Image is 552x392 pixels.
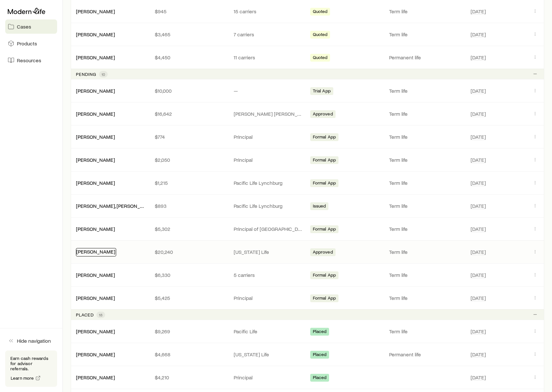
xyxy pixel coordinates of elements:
p: Pacific Life Lynchburg [234,203,302,209]
p: Term life [389,328,463,335]
p: Pacific Life [234,328,302,335]
span: [DATE] [471,351,486,358]
p: $1,215 [155,180,223,186]
p: Term life [389,157,463,163]
a: [PERSON_NAME] [76,351,115,357]
p: Term life [389,203,463,209]
span: Learn more [11,376,34,380]
a: [PERSON_NAME] [76,295,115,301]
a: [PERSON_NAME] [76,180,115,186]
p: Term life [389,111,463,117]
div: [PERSON_NAME] [76,328,115,335]
a: [PERSON_NAME] [76,134,115,140]
p: Term life [389,180,463,186]
div: [PERSON_NAME], [PERSON_NAME] [76,203,144,209]
span: [DATE] [471,328,486,335]
p: Term life [389,88,463,94]
span: Placed [313,329,327,336]
p: Term life [389,272,463,278]
p: $20,240 [155,249,223,255]
p: Pacific Life Lynchburg [234,180,302,186]
div: [PERSON_NAME] [76,248,116,256]
span: Products [17,40,37,47]
span: Quoted [313,32,328,39]
p: $4,210 [155,374,223,381]
span: Formal App [313,157,336,164]
span: 10 [102,72,105,77]
p: Term life [389,31,463,38]
span: Hide navigation [17,338,51,344]
p: 5 carriers [234,272,302,278]
span: Formal App [313,180,336,187]
div: [PERSON_NAME] [76,157,115,163]
p: $774 [155,134,223,140]
span: Placed [313,375,327,382]
span: Approved [313,249,333,256]
p: $16,642 [155,111,223,117]
div: [PERSON_NAME] [76,134,115,140]
p: Principal [234,134,302,140]
span: Quoted [313,55,328,62]
div: [PERSON_NAME] [76,374,115,381]
span: Resources [17,57,41,64]
p: Principal [234,374,302,381]
a: [PERSON_NAME] [76,272,115,278]
span: [DATE] [471,134,486,140]
a: [PERSON_NAME] [76,31,115,37]
span: [DATE] [471,203,486,209]
p: $4,668 [155,351,223,358]
p: Term life [389,8,463,15]
a: [PERSON_NAME], [PERSON_NAME] [76,203,155,209]
span: Formal App [313,272,336,279]
p: Pending [76,72,96,77]
a: [PERSON_NAME] [76,248,115,255]
span: [DATE] [471,88,486,94]
span: [DATE] [471,54,486,61]
span: Cases [17,23,31,30]
p: Principal [234,157,302,163]
a: [PERSON_NAME] [76,111,115,117]
span: Formal App [313,134,336,141]
span: Issued [313,203,326,210]
span: [DATE] [471,111,486,117]
p: 15 carriers [234,8,302,15]
p: $9,269 [155,328,223,335]
span: Formal App [313,226,336,233]
p: — [234,88,302,94]
p: Term life [389,134,463,140]
p: $2,050 [155,157,223,163]
span: Formal App [313,295,336,302]
div: Earn cash rewards for advisor referrals.Learn more [5,350,57,387]
span: [DATE] [471,31,486,38]
span: [DATE] [471,226,486,232]
div: [PERSON_NAME] [76,226,115,232]
p: $5,302 [155,226,223,232]
p: $3,465 [155,31,223,38]
a: [PERSON_NAME] [76,226,115,232]
p: Term life [389,249,463,255]
a: [PERSON_NAME] [76,8,115,14]
a: Products [5,36,57,51]
p: [PERSON_NAME] [PERSON_NAME] [234,111,302,117]
span: Trial App [313,88,331,95]
div: [PERSON_NAME] [76,54,115,61]
p: [US_STATE] Life [234,249,302,255]
div: [PERSON_NAME] [76,31,115,38]
p: [US_STATE] Life [234,351,302,358]
a: [PERSON_NAME] [76,374,115,380]
div: [PERSON_NAME] [76,88,115,94]
p: Principal [234,295,302,301]
a: Cases [5,19,57,34]
span: Placed [313,352,327,359]
div: [PERSON_NAME] [76,111,115,117]
p: Principal of [GEOGRAPHIC_DATA] [234,226,302,232]
a: [PERSON_NAME] [76,88,115,94]
a: Resources [5,53,57,67]
div: [PERSON_NAME] [76,180,115,186]
span: [DATE] [471,8,486,15]
p: Term life [389,295,463,301]
div: [PERSON_NAME] [76,295,115,302]
a: [PERSON_NAME] [76,54,115,60]
p: Term life [389,226,463,232]
p: Earn cash rewards for advisor referrals. [10,356,52,371]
